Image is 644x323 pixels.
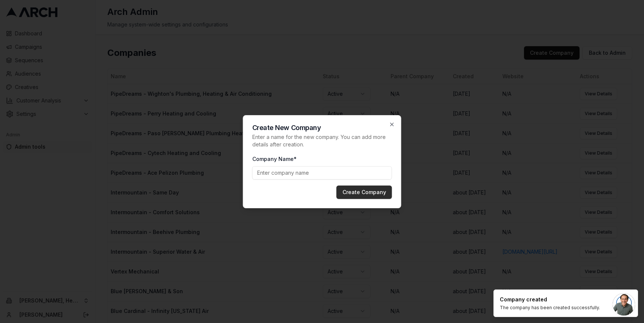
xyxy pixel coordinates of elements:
h2: Create New Company [252,124,392,131]
div: Company created [500,296,600,303]
p: Enter a name for the new company. You can add more details after creation. [252,133,392,148]
button: Create Company [337,186,392,199]
label: Company Name* [252,156,297,162]
div: The company has been created successfully. [500,305,600,311]
input: Enter company name [252,166,392,180]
